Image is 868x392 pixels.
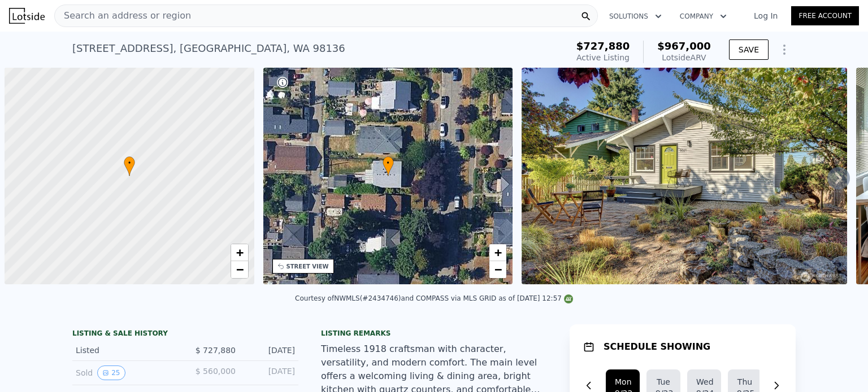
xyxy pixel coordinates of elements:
[657,52,711,63] div: Lotside ARV
[236,245,243,259] span: +
[76,345,176,356] div: Listed
[383,156,394,176] div: •
[321,329,547,338] div: Listing remarks
[245,365,295,380] div: [DATE]
[791,6,859,25] a: Free Account
[489,244,506,261] a: Zoom in
[76,365,176,380] div: Sold
[236,262,243,276] span: −
[656,376,671,387] div: Tue
[196,367,236,376] span: $ 560,000
[231,261,248,278] a: Zoom out
[671,6,736,27] button: Company
[383,158,394,168] span: •
[287,262,329,271] div: STREET VIEW
[576,53,630,62] span: Active Listing
[55,9,191,23] span: Search an address or region
[124,156,135,176] div: •
[576,40,630,52] span: $727,880
[564,294,573,303] img: NWMLS Logo
[604,340,710,354] h1: SCHEDULE SHOWING
[522,68,847,284] img: Sale: 169721369 Parcel: 97646341
[72,329,298,340] div: LISTING & SALE HISTORY
[737,376,753,387] div: Thu
[615,376,631,387] div: Mon
[494,262,502,276] span: −
[97,365,125,380] button: View historical data
[657,40,711,52] span: $967,000
[196,346,236,355] span: $ 727,880
[740,10,791,21] a: Log In
[295,294,573,302] div: Courtesy of NWMLS (#2434746) and COMPASS via MLS GRID as of [DATE] 12:57
[600,6,671,27] button: Solutions
[494,245,502,259] span: +
[9,8,45,24] img: Lotside
[72,41,345,56] div: [STREET_ADDRESS] , [GEOGRAPHIC_DATA] , WA 98136
[773,38,796,61] button: Show Options
[231,244,248,261] a: Zoom in
[729,39,769,60] button: SAVE
[696,376,712,387] div: Wed
[489,261,506,278] a: Zoom out
[245,345,295,356] div: [DATE]
[124,158,135,168] span: •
